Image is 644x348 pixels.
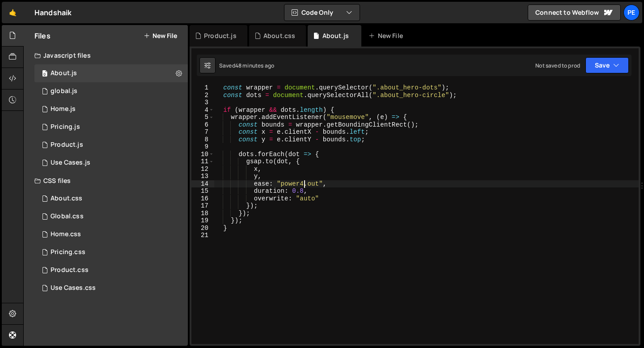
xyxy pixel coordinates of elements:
[34,279,188,297] div: 16572/45333.css
[191,173,214,180] div: 13
[191,143,214,151] div: 9
[34,136,188,154] div: 16572/45211.js
[191,84,214,92] div: 1
[191,158,214,166] div: 11
[191,202,214,210] div: 17
[191,210,214,217] div: 18
[235,62,274,69] div: 48 minutes ago
[585,57,629,73] button: Save
[34,64,188,82] div: 16572/45486.js
[34,7,72,18] div: Handshaik
[34,243,188,261] div: 16572/45431.css
[191,128,214,136] div: 7
[24,47,188,64] div: Javascript files
[51,284,96,292] div: Use Cases.css
[51,141,83,149] div: Product.js
[191,114,214,121] div: 5
[34,31,51,41] h2: Files
[191,217,214,225] div: 19
[51,123,80,131] div: Pricing.js
[34,208,188,225] div: 16572/45138.css
[51,195,82,203] div: About.css
[144,32,177,39] button: New File
[42,71,47,78] span: 0
[34,190,188,208] div: 16572/45487.css
[623,4,640,21] a: Pe
[51,87,77,95] div: global.js
[191,232,214,239] div: 21
[34,261,188,279] div: 16572/45330.css
[191,106,214,114] div: 4
[51,105,76,113] div: Home.js
[263,31,295,40] div: About.css
[34,118,188,136] div: 16572/45430.js
[191,195,214,203] div: 16
[34,225,188,243] div: 16572/45056.css
[191,180,214,188] div: 14
[528,4,621,21] a: Connect to Webflow
[204,31,237,40] div: Product.js
[51,212,84,221] div: Global.css
[2,2,24,23] a: 🤙
[191,121,214,129] div: 6
[191,99,214,106] div: 3
[535,62,580,69] div: Not saved to prod
[191,92,214,99] div: 2
[51,248,85,256] div: Pricing.css
[284,4,360,21] button: Code Only
[191,136,214,144] div: 8
[51,69,77,77] div: About.js
[191,166,214,173] div: 12
[219,62,274,69] div: Saved
[191,225,214,232] div: 20
[24,172,188,190] div: CSS files
[51,266,89,274] div: Product.css
[191,187,214,195] div: 15
[34,100,188,118] div: 16572/45051.js
[34,154,188,172] div: 16572/45332.js
[191,151,214,158] div: 10
[369,31,406,40] div: New File
[322,31,349,40] div: About.js
[51,159,90,167] div: Use Cases.js
[34,82,188,100] div: 16572/45061.js
[51,230,81,238] div: Home.css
